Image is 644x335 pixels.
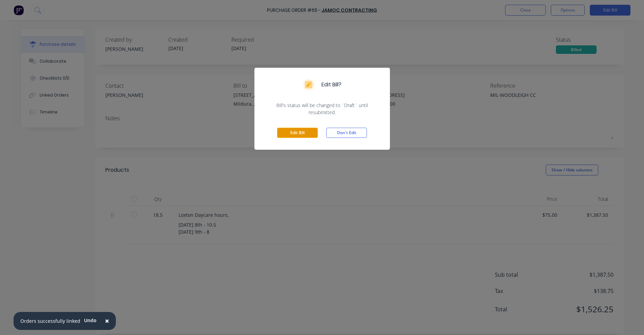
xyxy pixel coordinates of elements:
[254,102,390,116] div: Bill's status will be changed to `Draft` until resubmitted.
[105,316,109,326] span: ×
[20,317,80,324] div: Orders successfully linked
[80,315,100,326] button: Undo
[98,313,116,329] button: Close
[321,81,341,89] div: Edit Bill?
[277,128,318,138] button: Edit Bill
[326,128,367,138] button: Don't Edit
